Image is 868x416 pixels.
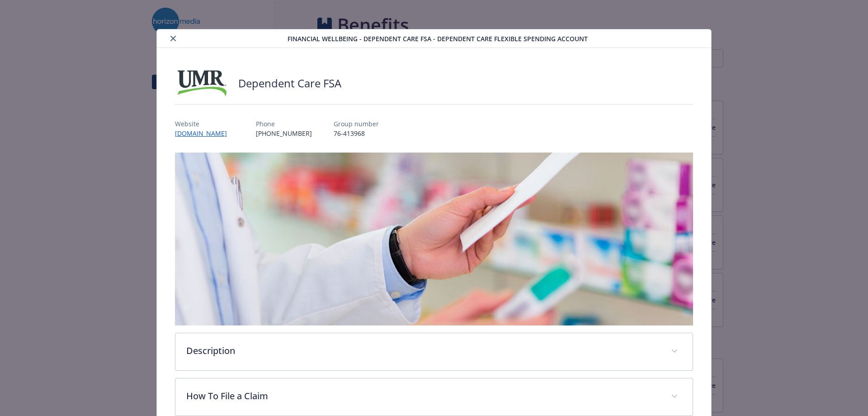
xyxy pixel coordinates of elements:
p: Description [186,344,660,358]
p: [PHONE_NUMBER] [256,129,312,138]
img: UMR [175,70,229,97]
p: 76-413968 [334,129,379,138]
div: Description [175,333,693,370]
img: banner [175,153,693,325]
p: Group number [334,119,379,129]
button: close [168,33,179,44]
span: Financial Wellbeing - Dependent Care FSA - Dependent Care Flexible Spending Account [288,34,588,43]
h2: Dependent Care FSA [238,76,341,91]
p: Phone [256,119,312,129]
p: How To File a Claim [186,389,660,403]
a: [DOMAIN_NAME] [175,129,234,138]
p: Website [175,119,234,129]
div: How To File a Claim [175,378,693,416]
